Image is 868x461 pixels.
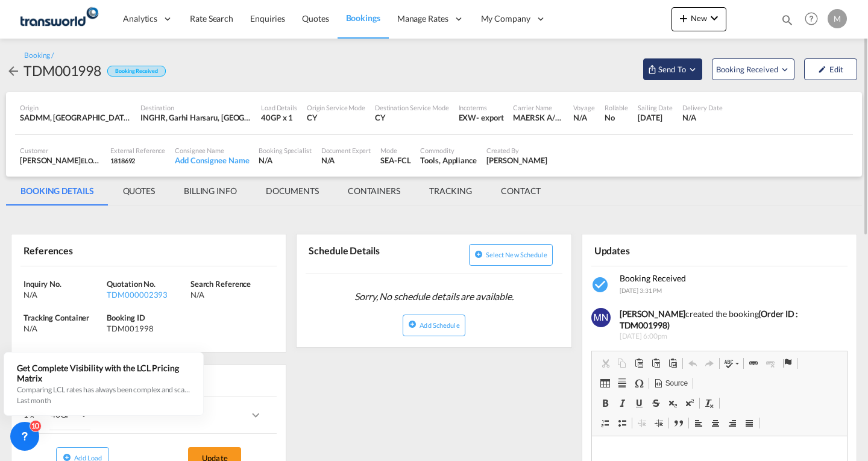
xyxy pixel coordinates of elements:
a: Paste (Ctrl+V) [631,356,647,371]
div: Delivery Date [682,103,723,112]
a: Decrease Indent [634,415,650,431]
md-icon: icon-chevron-down [707,11,722,25]
button: Open demo menu [643,58,702,80]
a: Undo (Ctrl+Z) [684,356,701,371]
span: [DATE] 6:00pm [620,331,844,342]
div: CY [307,112,365,123]
md-pagination-wrapper: Use the left and right arrow keys to navigate between tabs [6,177,555,205]
div: Voyage [573,103,594,112]
a: Align Right [724,415,741,431]
span: New [676,13,722,23]
span: Inquiry No. [24,279,61,289]
div: EXW [459,112,477,123]
div: Tools, Appliance [420,155,476,166]
span: [DATE] 3:31 PM [620,287,662,294]
div: References [20,239,146,260]
a: Spell Check As You Type [721,356,742,371]
div: M [828,9,847,28]
span: Send To [657,63,687,75]
a: Source [650,375,691,391]
span: Tracking Container [24,313,89,322]
div: [PERSON_NAME] [20,155,101,166]
md-tab-item: CONTACT [486,177,555,205]
div: 19 Sep 2025 [638,112,673,123]
md-icon: icon-checkbox-marked-circle [591,275,611,295]
button: icon-plus-circleSelect new schedule [469,244,553,266]
button: icon-plus 400-fgNewicon-chevron-down [671,7,726,31]
div: Origin [20,103,131,112]
a: Anchor [779,356,796,371]
div: 40GP x 1 [261,112,297,123]
a: Table [597,375,614,391]
div: Booking / [24,51,54,61]
a: Cut (Ctrl+X) [597,356,614,371]
body: Editor, editor2 [12,12,243,25]
span: Quotation No. [107,279,156,289]
span: Manage Rates [397,13,448,25]
span: My Company [481,13,530,25]
div: SEA-FCL [380,155,410,166]
span: Quotes [302,13,329,24]
md-tab-item: DOCUMENTS [251,177,333,205]
div: N/A [24,323,104,334]
div: icon-magnify [781,13,794,31]
span: Enquiries [250,13,285,24]
div: SADMM, Ad Dammam, Saudi Arabia, Middle East, Middle East [20,112,131,123]
md-icon: icons/ic_keyboard_arrow_right_black_24px.svg [248,408,263,422]
md-tab-item: TRACKING [415,177,486,205]
div: Customer [20,146,101,155]
a: Subscript [664,395,681,411]
a: Strikethrough [647,395,664,411]
div: Rollable [605,103,628,112]
md-icon: icon-plus-circle [408,320,417,328]
div: Help [801,8,828,30]
button: icon-plus-circleAdd Schedule [403,315,465,336]
div: Created By [486,146,547,155]
md-icon: icon-plus-circle [474,250,483,259]
div: Sailing Date [638,103,673,112]
md-icon: icon-pencil [818,65,826,74]
a: Link (Ctrl+K) [745,356,762,371]
a: Justify [741,415,758,431]
span: Help [801,8,822,29]
a: Align Left [690,415,707,431]
a: Paste as plain text (Ctrl+Shift+V) [647,356,664,371]
div: created the booking [620,308,844,331]
span: Booking Received [620,273,686,283]
md-icon: icon-magnify [781,13,794,27]
a: Bold (Ctrl+B) [597,395,614,411]
span: Source [664,378,688,389]
div: Mihsin Nizam [486,155,547,166]
a: Insert Special Character [631,375,647,391]
span: Add Schedule [420,321,459,329]
div: External Reference [110,146,165,155]
div: - export [476,112,503,123]
div: N/A [682,112,723,123]
span: Booking ID [107,313,145,322]
div: Incoterms [459,103,504,112]
div: N/A [573,112,594,123]
div: icon-arrow-left [6,61,24,80]
div: Updates [591,239,717,260]
div: N/A [24,289,104,300]
div: Document Expert [321,146,371,155]
a: Copy (Ctrl+C) [614,356,631,371]
div: INGHR, Garhi Harsaru, India, Indian Subcontinent, Asia Pacific [140,112,251,123]
div: Destination [140,103,251,112]
a: Block Quote [670,415,687,431]
b: [PERSON_NAME] [620,309,686,319]
div: CY [375,112,449,123]
a: Increase Indent [650,415,667,431]
div: Origin Service Mode [307,103,365,112]
div: Mode [380,146,410,155]
span: ELOPAK PACKAGING COMPANY LLC [81,155,192,165]
img: WDOpXAAAAAZJREFUAwDjAcV57D4FHAAAAABJRU5ErkJggg== [591,308,611,327]
md-icon: icon-arrow-left [6,64,20,78]
div: TDM001998 [24,61,101,80]
md-tab-item: BILLING INFO [169,177,251,205]
span: Search Reference [190,279,251,289]
a: Remove Format [701,395,718,411]
md-tab-item: BOOKING DETAILS [6,177,108,205]
a: Insert Horizontal Line [614,375,631,391]
div: MAERSK A/S / TWKS-DAMMAM [513,112,564,123]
